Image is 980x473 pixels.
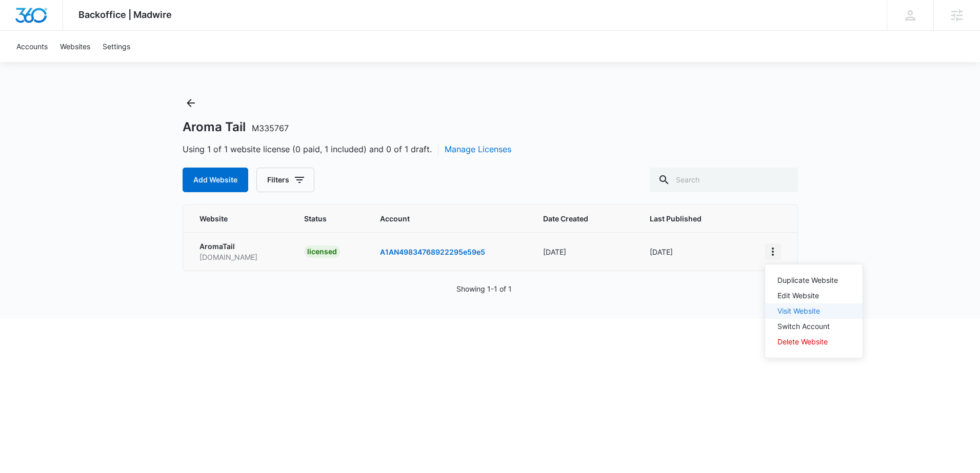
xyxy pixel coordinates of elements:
[304,245,340,258] div: licensed
[765,319,863,334] button: Switch Account
[54,31,96,62] a: Websites
[304,213,355,224] span: Status
[380,213,518,224] span: Account
[183,168,248,192] button: Add Website
[10,31,54,62] a: Accounts
[256,168,314,192] button: Filters
[777,323,838,330] div: Switch Account
[765,243,781,260] button: View More
[650,168,798,192] input: Search
[183,119,289,135] h1: Aroma Tail
[183,95,199,111] button: Back
[96,31,136,62] a: Settings
[199,213,265,224] span: Website
[199,252,279,262] p: [DOMAIN_NAME]
[650,213,725,224] span: Last Published
[445,143,511,155] button: Manage Licenses
[777,291,819,300] a: Edit Website
[765,288,863,303] button: Edit Website
[765,334,863,349] button: Delete Website
[252,123,289,133] span: M335767
[777,306,820,315] a: Visit Website
[765,273,863,288] button: Duplicate Website
[777,277,838,284] div: Duplicate Website
[543,213,610,224] span: Date Created
[777,338,838,345] div: Delete Website
[637,232,752,271] td: [DATE]
[78,9,172,20] span: Backoffice | Madwire
[183,143,511,155] span: Using 1 of 1 website license (0 paid, 1 included) and 0 of 1 draft.
[456,283,512,294] p: Showing 1-1 of 1
[380,248,485,256] a: A1AN49834768922295e59e5
[199,241,279,252] p: AromaTail
[531,232,637,271] td: [DATE]
[765,303,863,319] button: Visit Website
